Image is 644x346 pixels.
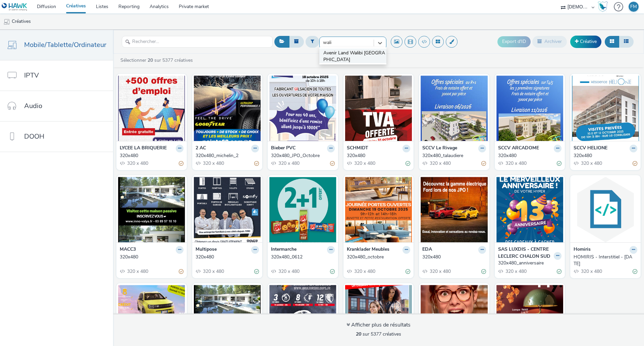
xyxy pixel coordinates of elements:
strong: Multipose [196,246,217,254]
span: 320 x 480 [278,160,300,166]
a: Hawk Academy [598,1,610,12]
img: 320x480 visual [345,76,412,141]
div: 320x480 [196,254,257,260]
div: Partiellement valide [481,160,486,167]
a: 320x480_JPO_Octobre [271,152,335,159]
div: 320x480 [574,152,635,159]
strong: Intermarche [271,246,297,254]
div: HOMIRIS - Interstitiel - [DATE] [574,254,635,267]
strong: 2 AC [196,145,206,152]
strong: Homiris [574,246,591,254]
span: 320 x 480 [429,268,451,275]
a: 320x480 [120,152,183,159]
div: Valide [406,160,410,167]
span: 320 x 480 [354,160,375,166]
a: 320x480_talaudiere [422,152,486,159]
img: 320x480_anniversaire visual [496,177,563,242]
img: 320x480 visual [118,76,185,141]
strong: MACC3 [120,246,136,254]
img: Hawk Academy [598,1,608,12]
button: Grille [605,36,619,47]
img: HOMIRIS - Interstitiel - Oct2025 visual [572,177,639,242]
strong: SCCV Le Rivage [422,145,457,152]
div: 320x480_anniversaire [498,260,559,266]
img: 320x480_talaudiere visual [421,76,488,141]
div: Partiellement valide [179,160,183,167]
a: 320x480_octobre [347,254,411,260]
div: Valide [633,268,637,275]
div: Partiellement valide [330,160,335,167]
a: 320x480 [422,254,486,260]
img: 320x480 visual [421,177,488,242]
img: 320x480_michelin_2 visual [194,76,261,141]
a: Créative [570,36,601,48]
strong: Kranklader Meubles [347,246,389,254]
span: 320 x 480 [429,160,451,166]
strong: 20 [148,57,153,63]
strong: SCCV ARCADOME [498,145,539,152]
strong: SCCV HELIONE [574,145,607,152]
div: Valide [254,268,259,275]
div: 320x480_michelin_2 [196,152,257,159]
span: Mobile/Tablette/Ordinateur [24,40,106,50]
img: 320x480_octobre visual [345,177,412,242]
span: IPTV [24,70,39,80]
button: Export d'ID [497,36,531,47]
span: DOOH [24,132,44,141]
div: Partiellement valide [254,160,259,167]
a: Sélectionner sur 5377 créatives [120,57,196,63]
div: 320x480 [120,254,181,260]
a: 320x480 [347,152,411,159]
div: 320x480 [422,254,483,260]
strong: Bieber PVC [271,145,296,152]
div: 320x480_JPO_Octobre [271,152,332,159]
button: Liste [619,36,634,47]
a: 320x480_anniversaire [498,260,562,266]
div: 320x480_talaudiere [422,152,483,159]
div: 320x480 [498,152,559,159]
strong: SCHMIDT [347,145,368,152]
strong: EDA [422,246,432,254]
span: Audio [24,101,42,111]
div: 320x480_0612 [271,254,332,260]
img: 320x480 visual [194,177,261,242]
div: Partiellement valide [179,268,183,275]
a: 320x480 [574,152,637,159]
div: Afficher plus de résultats [346,321,411,329]
img: 320x480_0612 visual [269,177,336,242]
img: 320x480 visual [572,76,639,141]
strong: SAS LUXDIS - CENTRE LECLERC CHALON SUD [498,246,552,260]
span: 320 x 480 [126,268,148,275]
div: Partiellement valide [633,160,637,167]
span: 320 x 480 [278,268,300,275]
strong: LYCEE LA BRIQUERIE [120,145,167,152]
span: 320 x 480 [354,268,375,275]
div: 320x480 [120,152,181,159]
div: Valide [557,160,561,167]
button: Archiver [532,36,567,47]
span: 320 x 480 [505,268,527,275]
a: 320x480_0612 [271,254,335,260]
span: 320 x 480 [505,160,527,166]
div: Valide [406,268,410,275]
div: Valide [330,268,335,275]
div: Valide [481,268,486,275]
strong: 20 [356,331,361,337]
span: 320 x 480 [126,160,148,166]
img: 320x480 visual [118,177,185,242]
a: HOMIRIS - Interstitiel - [DATE] [574,254,637,267]
a: 320x480 [120,254,183,260]
span: 320 x 480 [202,268,224,275]
span: 320 x 480 [580,268,602,275]
div: 320x480 [347,152,408,159]
span: sur 5377 créatives [356,331,401,337]
a: 320x480_michelin_2 [196,152,259,159]
img: 320x480 visual [496,76,563,141]
a: 320x480 [196,254,259,260]
img: mobile [3,18,10,25]
a: 320x480 [498,152,562,159]
div: Valide [557,268,561,275]
div: 320x480_octobre [347,254,408,260]
img: undefined Logo [2,3,28,11]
